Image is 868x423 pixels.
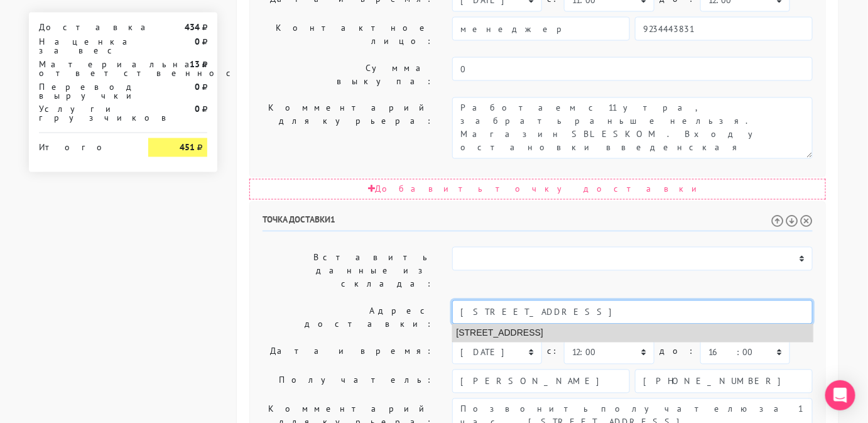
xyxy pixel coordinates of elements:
label: Контактное лицо: [253,17,443,52]
label: Комментарий для курьера: [253,97,443,159]
strong: 0 [195,36,200,47]
label: Адрес доставки: [253,300,443,336]
strong: 13 [190,58,200,70]
div: Перевод выручки [30,82,139,100]
label: до: [659,341,695,363]
label: Дата и время: [253,341,443,365]
strong: 0 [195,81,200,92]
label: Получатель: [253,370,443,393]
h6: Точка доставки [263,215,813,232]
strong: 451 [180,142,195,153]
input: Имя [452,17,630,41]
label: Сумма выкупа: [253,57,443,92]
div: Добавить точку доставки [249,179,826,200]
div: Open Intercom Messenger [825,380,855,410]
input: Имя [452,370,630,393]
div: Итого [39,138,129,152]
label: c: [547,341,559,363]
span: 1 [330,214,335,226]
input: Телефон [635,370,813,393]
div: Материальная ответственность [30,60,139,77]
div: Наценка за вес [30,37,139,55]
div: Услуги грузчиков [30,105,139,123]
div: Доставка [30,23,139,31]
strong: 0 [195,104,200,115]
li: [STREET_ADDRESS] [453,325,813,342]
label: Вставить данные из склада: [253,247,443,295]
input: Телефон [635,17,813,41]
strong: 434 [185,21,200,33]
